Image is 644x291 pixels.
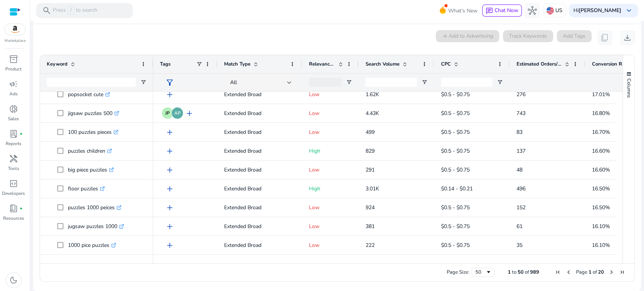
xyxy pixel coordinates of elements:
span: CPC [441,61,451,67]
span: 1 [589,269,592,276]
span: search [42,6,51,15]
p: Reports [6,140,22,147]
span: of [525,269,529,276]
div: First Page [555,269,561,275]
span: chat [486,7,493,15]
button: Open Filter Menu [421,79,427,85]
span: JP [165,111,170,115]
span: add [165,184,174,193]
span: What's New [448,4,478,17]
span: $0.5 - $0.75 [441,166,470,173]
span: Tags [160,61,171,67]
input: Search Volume Filter Input [366,78,417,87]
span: 16.10% [592,242,610,249]
p: floor puzzles [68,181,105,196]
p: Extended Broad [224,87,295,102]
span: add [165,203,174,212]
span: 16.10% [592,223,610,230]
input: Keyword Filter Input [47,78,136,87]
div: Previous Page [566,269,572,275]
span: 1.62K [366,91,379,98]
span: 743 [516,110,526,117]
span: lab_profile [9,129,18,138]
span: 48 [516,166,523,173]
span: fiber_manual_record [20,207,23,210]
p: Low [309,124,352,140]
p: Ads [9,90,18,97]
span: 222 [366,242,375,249]
p: puzzles 1000 peices [68,200,121,215]
span: Conversion Rate [592,61,629,67]
span: add [165,222,174,231]
span: 924 [366,204,375,211]
span: $0.14 - $0.21 [441,185,473,192]
span: / [68,6,74,15]
div: 50 [475,269,486,276]
span: 50 [518,269,524,276]
p: Resources [3,215,24,222]
span: 17.01% [592,91,610,98]
span: 16.70% [592,129,610,136]
img: us.svg [546,7,554,14]
p: Hi [573,8,621,13]
span: $0.5 - $0.75 [441,91,470,98]
p: High [309,143,352,159]
p: Low [309,237,352,253]
p: big piece puzzles [68,162,114,178]
span: add [165,241,174,250]
p: popsocket cute [68,87,110,102]
p: Extended Broad [224,143,295,159]
span: 3.01K [366,185,379,192]
span: $0.5 - $0.75 [441,242,470,249]
div: Next Page [609,269,615,275]
p: Low [309,219,352,234]
span: book_4 [9,204,18,213]
span: 16.80% [592,110,610,117]
span: inventory_2 [9,55,18,64]
p: 1000 pice puzzles [68,237,116,253]
span: 20 [598,269,604,276]
div: Page Size: [447,269,469,276]
button: Open Filter Menu [346,79,352,85]
span: 381 [366,223,375,230]
span: AP [174,111,181,115]
p: Press to search [53,6,97,15]
span: 35 [516,242,523,249]
button: download [620,30,635,45]
p: Low [309,87,352,102]
span: Relevance Score [309,61,335,67]
span: to [512,269,516,276]
p: Low [309,162,352,178]
span: Page [576,269,587,276]
span: 496 [516,185,526,192]
p: High [309,181,352,196]
span: 989 [530,269,539,276]
span: 16.50% [592,204,610,211]
button: chatChat Now [482,5,522,17]
span: Match Type [224,61,251,67]
span: 152 [516,204,526,211]
span: add [165,165,174,175]
span: keyboard_arrow_down [624,6,633,15]
span: 83 [516,129,523,136]
span: 4.43K [366,110,379,117]
span: $0.5 - $0.75 [441,110,470,117]
p: jigsaw puzzles 500 [68,106,119,121]
b: [PERSON_NAME] [579,7,621,14]
button: hub [525,3,540,18]
span: add [165,128,174,137]
span: filter_alt [165,78,174,87]
span: 16.50% [592,185,610,192]
p: Developers [2,190,25,197]
span: 1 [508,269,511,276]
span: donut_small [9,104,18,113]
span: campaign [9,80,18,89]
span: handyman [9,154,18,163]
span: of [593,269,597,276]
span: code_blocks [9,179,18,188]
span: 276 [516,91,526,98]
button: Open Filter Menu [140,79,146,85]
span: add [185,109,194,118]
span: add [165,90,174,99]
p: Low [309,200,352,215]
